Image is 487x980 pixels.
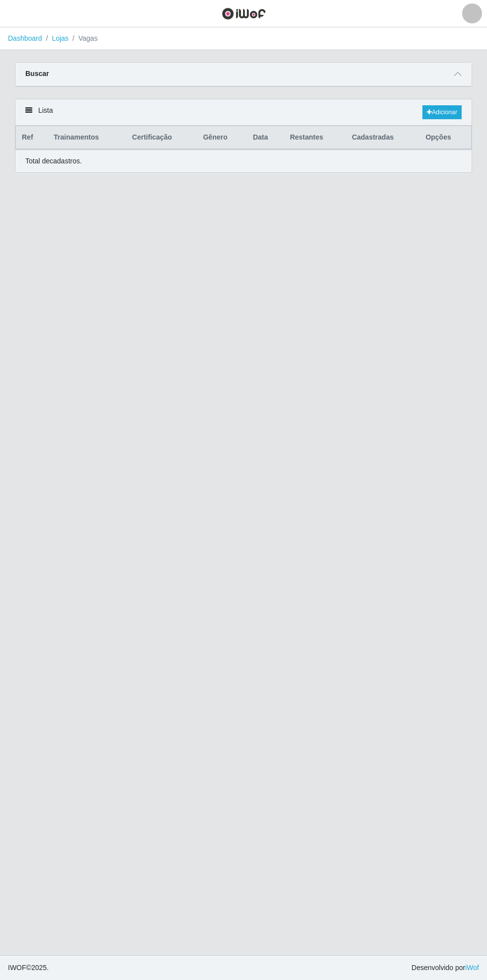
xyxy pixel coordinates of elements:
[52,34,68,42] a: Lojas
[15,99,472,126] div: Lista
[8,963,49,973] span: © 2025 .
[25,156,82,166] p: Total de cadastros.
[69,33,98,44] li: Vagas
[222,7,266,20] img: CoreUI Logo
[8,964,26,972] span: IWOF
[197,126,247,150] th: Gênero
[419,126,471,150] th: Opções
[25,70,49,77] strong: Buscar
[8,34,42,42] a: Dashboard
[346,126,419,150] th: Cadastradas
[126,126,197,150] th: Certificação
[247,126,284,150] th: Data
[48,126,126,150] th: Trainamentos
[422,105,462,119] a: Adicionar
[284,126,346,150] th: Restantes
[411,963,479,973] span: Desenvolvido por
[16,126,48,150] th: Ref
[465,964,479,972] a: iWof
